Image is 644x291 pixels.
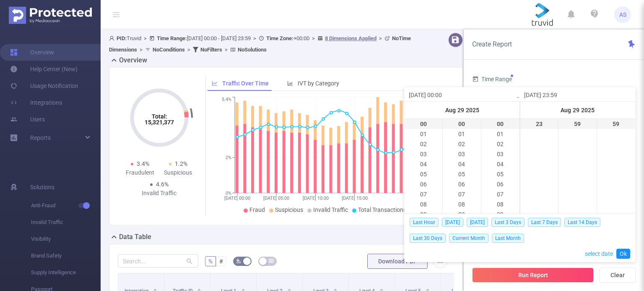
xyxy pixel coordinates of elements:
[275,206,303,213] span: Suspicious
[472,268,594,283] button: Run Report
[616,249,630,259] a: Ok
[443,129,480,139] li: 01
[405,209,442,219] li: 09
[409,90,516,100] input: Start date
[472,76,512,82] span: Time Range
[175,160,187,167] span: 1.2%
[443,149,480,159] li: 03
[410,234,446,243] span: Last 30 Days
[137,160,149,167] span: 3.4%
[222,46,230,53] span: >
[9,7,92,24] img: Protected Media
[121,168,159,177] div: Fraudulent
[119,55,147,65] h2: Overview
[266,35,293,41] b: Time Zone:
[31,231,101,247] span: Visibility
[481,119,519,129] li: 00
[31,264,101,281] span: Supply Intelligence
[145,119,174,126] tspan: 15,321,377
[238,46,267,53] b: No Solutions
[558,119,596,129] li: 59
[222,97,231,103] tspan: 5.4%
[31,197,101,214] span: Anti-Fraud
[137,46,145,53] span: >
[405,129,442,139] li: 01
[520,119,558,129] li: 23
[298,80,339,87] span: IVT by Category
[492,234,524,243] span: Last Month
[481,149,519,159] li: 03
[481,209,519,219] li: 09
[249,206,265,213] span: Fraud
[600,268,636,283] button: Clear
[241,287,245,290] i: icon: caret-up
[313,206,348,213] span: Invalid Traffic
[10,77,78,94] a: Usage Notification
[467,218,488,227] span: [DATE]
[481,169,519,179] li: 05
[151,113,167,120] tspan: Total:
[153,287,158,290] i: icon: caret-up
[443,179,480,189] li: 06
[528,218,561,227] span: Last 7 Days
[30,134,51,141] span: Reports
[524,90,631,100] input: End date
[585,246,613,262] a: select date
[222,80,269,87] span: Traffic Over Time
[564,218,600,227] span: Last 14 Days
[208,258,213,265] span: %
[481,189,519,199] li: 07
[287,80,293,86] i: icon: bar-chart
[405,149,442,159] li: 03
[443,139,480,149] li: 02
[597,119,635,129] li: 59
[309,35,317,41] span: >
[109,36,117,41] i: icon: user
[159,168,197,177] div: Suspicious
[157,35,187,41] b: Time Range:
[10,111,45,128] a: Users
[118,254,198,268] input: Search...
[443,199,480,209] li: 08
[117,35,127,41] b: PID:
[405,119,442,129] li: 00
[481,159,519,169] li: 04
[443,159,480,169] li: 04
[109,35,411,53] span: Truvid [DATE] 00:00 - [DATE] 23:59 +00:00
[31,247,101,264] span: Brand Safety
[153,46,185,53] b: No Conditions
[472,40,512,48] span: Create Report
[367,254,428,269] button: Download PDF
[481,179,519,189] li: 06
[405,139,442,149] li: 02
[410,218,439,227] span: Last Hour
[141,35,149,41] span: >
[156,181,169,188] span: 4.6%
[358,206,406,213] span: Total Transactions
[379,287,384,290] i: icon: caret-up
[325,35,377,41] u: 8 Dimensions Applied
[185,46,193,53] span: >
[405,169,442,179] li: 05
[302,196,328,201] tspan: [DATE] 10:00
[212,80,218,86] i: icon: line-chart
[443,119,480,129] li: 00
[481,139,519,149] li: 02
[377,35,384,41] span: >
[443,169,480,179] li: 05
[200,46,222,53] b: No Filters
[405,179,442,189] li: 06
[443,209,480,219] li: 09
[197,287,202,290] i: icon: caret-up
[10,44,54,61] a: Overview
[443,189,480,199] li: 07
[442,218,463,227] span: [DATE]
[251,35,259,41] span: >
[269,258,274,263] i: icon: table
[449,234,488,243] span: Current Month
[119,232,151,242] h2: Data Table
[287,287,291,290] i: icon: caret-up
[30,129,51,146] a: Reports
[31,214,101,231] span: Invalid Traffic
[226,191,231,196] tspan: 0%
